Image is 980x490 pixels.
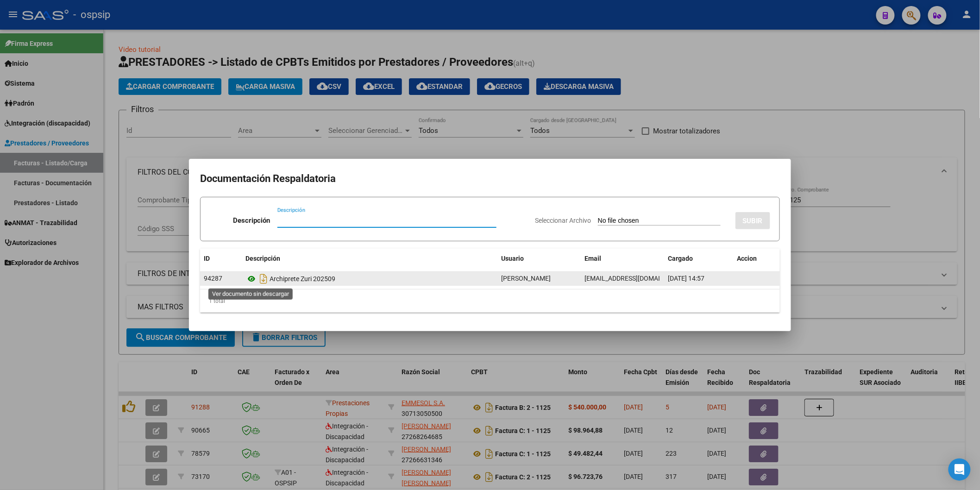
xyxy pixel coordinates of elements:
span: [PERSON_NAME] [501,275,551,282]
datatable-header-cell: Descripción [242,249,497,269]
h2: Documentación Respaldatoria [200,170,780,188]
span: Cargado [668,255,693,262]
datatable-header-cell: Accion [734,249,780,269]
span: Email [584,255,601,262]
span: ID [204,255,210,262]
datatable-header-cell: Cargado [664,249,734,269]
div: 1 total [200,289,780,313]
span: [DATE] 14:57 [668,275,704,282]
datatable-header-cell: Email [581,249,664,269]
datatable-header-cell: ID [200,249,242,269]
span: Seleccionar Archivo [535,217,591,224]
span: 94287 [204,275,222,282]
span: Accion [737,255,757,262]
span: Usuario [501,255,524,262]
button: SUBIR [735,212,770,229]
span: Descripción [245,255,280,262]
div: Open Intercom Messenger [949,459,971,481]
div: Archiprete Zuri 202509 [245,271,494,286]
span: SUBIR [743,217,763,225]
span: [EMAIL_ADDRESS][DOMAIN_NAME] [584,275,687,282]
datatable-header-cell: Usuario [497,249,581,269]
i: Descargar documento [258,271,270,286]
p: Descripción [233,215,270,226]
